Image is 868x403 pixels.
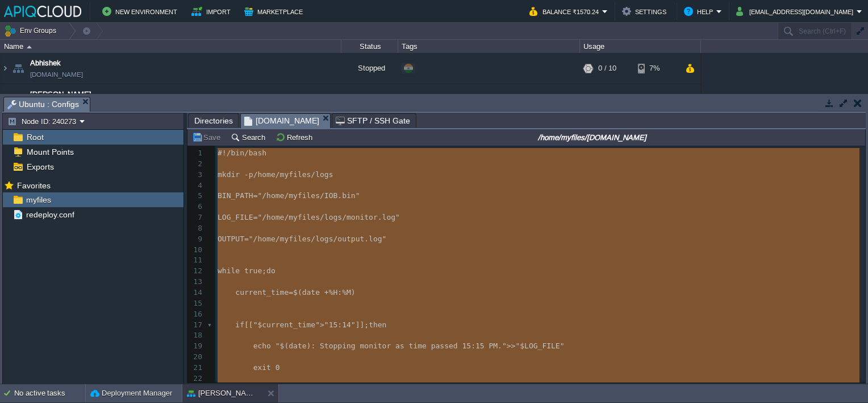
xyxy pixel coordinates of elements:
[369,320,386,329] span: then
[27,46,32,48] img: AMDAwAAAACH5BAEAAAAALAAAAAABAAEAAAICRAEAOw==
[341,53,398,84] div: Stopped
[187,245,205,256] div: 10
[253,170,333,179] span: /home/myfiles/logs
[30,89,91,100] a: [PERSON_NAME]
[244,114,319,128] span: [DOMAIN_NAME]
[320,320,324,329] span: >
[187,287,205,298] div: 14
[311,342,506,350] span: : Stopping monitor as time passed 15:15 PM."
[253,191,258,200] span: =
[187,330,205,341] div: 18
[15,180,52,191] span: Favorites
[356,320,369,329] span: ]];
[1,40,341,53] div: Name
[529,5,602,18] button: Balance ₹1570.24
[520,342,560,350] span: $LOG_FILE
[10,53,26,84] img: AMDAwAAAACH5BAEAAAAALAAAAAABAAEAAAICRAEAOw==
[187,148,205,159] div: 1
[218,266,240,275] span: while
[187,234,205,245] div: 9
[24,147,76,157] a: Mount Points
[244,170,253,179] span: -p
[244,320,253,329] span: [[
[253,363,271,372] span: exit
[187,212,205,223] div: 7
[515,342,520,350] span: "
[276,342,280,350] span: "
[1,53,10,84] img: AMDAwAAAACH5BAEAAAAALAAAAAABAAEAAAICRAEAOw==
[15,181,52,190] a: Favorites
[336,114,410,128] span: SFTP / SSH Gate
[315,320,320,329] span: "
[266,266,276,275] span: do
[342,40,398,53] div: Status
[24,132,45,142] a: Root
[187,363,205,373] div: 21
[7,116,80,126] button: Node ID: 240273
[187,388,258,399] button: [PERSON_NAME]
[253,320,258,329] span: "
[24,195,53,205] a: myfiles
[187,277,205,287] div: 13
[187,201,205,212] div: 6
[218,235,244,243] span: OUTPUT
[30,69,83,80] a: [DOMAIN_NAME]
[14,384,85,402] div: No active tasks
[7,97,79,112] span: Ubuntu : Configs
[253,342,271,350] span: echo
[187,298,205,309] div: 15
[598,53,616,84] div: 0 / 10
[187,159,205,170] div: 2
[218,213,253,221] span: LOG_FILE
[187,223,205,234] div: 8
[187,320,205,331] div: 17
[289,288,293,297] span: =
[218,149,266,157] span: #!/bin/bash
[187,266,205,277] div: 12
[187,373,205,384] div: 22
[231,132,269,142] button: Search
[257,320,315,329] span: $current_time
[276,363,280,372] span: 0
[187,309,205,320] div: 16
[622,5,670,18] button: Settings
[10,84,26,115] img: AMDAwAAAACH5BAEAAAAALAAAAAABAAEAAAICRAEAOw==
[187,255,205,266] div: 11
[187,170,205,180] div: 3
[253,213,258,221] span: =
[4,23,60,39] button: Env Groups
[218,170,240,179] span: mkdir
[235,320,244,329] span: if
[187,352,205,363] div: 20
[244,266,262,275] span: true
[1,84,10,115] img: AMDAwAAAACH5BAEAAAAALAAAAAABAAEAAAICRAEAOw==
[24,209,76,220] a: redeploy.conf
[187,180,205,191] div: 4
[244,5,306,18] button: Marketplace
[244,235,249,243] span: =
[638,53,675,84] div: 7%
[249,235,387,243] span: "/home/myfiles/logs/output.log"
[276,132,316,142] button: Refresh
[257,213,399,221] span: "/home/myfiles/logs/monitor.log"
[736,5,857,18] button: [EMAIL_ADDRESS][DOMAIN_NAME]
[638,84,675,115] div: 11%
[24,162,56,172] span: Exports
[102,5,181,18] button: New Environment
[324,320,356,329] span: "15:14"
[341,84,398,115] div: Running
[280,342,311,350] span: $(date)
[187,341,205,352] div: 19
[240,113,331,128] li: /home/myfiles/monitor.sh
[507,342,516,350] span: >>
[30,57,61,69] a: Abhishek
[560,342,565,350] span: "
[399,40,579,53] div: Tags
[293,288,356,297] span: $(date +%H:%M)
